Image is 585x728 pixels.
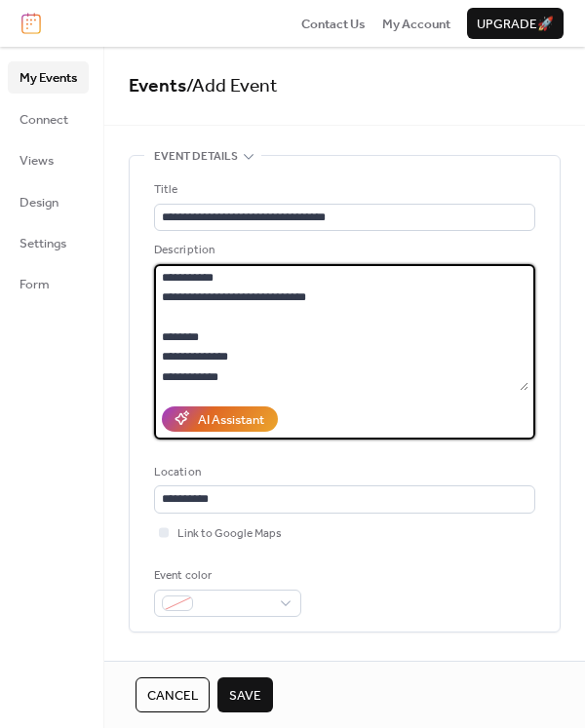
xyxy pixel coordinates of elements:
span: Design [19,193,58,212]
a: Design [8,186,89,217]
a: My Account [382,14,450,33]
span: My Events [19,68,77,88]
div: Location [154,463,531,482]
span: Upgrade 🚀 [477,15,554,34]
button: Upgrade🚀 [467,8,564,39]
a: Connect [8,103,89,134]
span: Views [19,151,54,171]
a: Events [129,68,186,104]
button: Save [217,677,273,712]
div: Description [154,241,531,260]
span: My Account [382,15,450,34]
a: Form [8,268,89,299]
img: logo [21,13,41,34]
span: Contact Us [301,15,366,34]
div: Event color [154,566,297,586]
span: Date and time [154,656,237,675]
span: Save [229,686,261,706]
span: Event details [154,147,238,167]
span: Connect [19,110,68,130]
a: Views [8,144,89,175]
button: Cancel [136,677,210,712]
a: My Events [8,61,89,93]
span: Form [19,275,50,294]
span: Link to Google Maps [177,524,282,544]
div: AI Assistant [198,410,264,430]
a: Contact Us [301,14,366,33]
span: Cancel [147,686,198,706]
span: Settings [19,234,66,253]
button: AI Assistant [162,406,278,432]
div: Title [154,180,531,200]
span: / Add Event [186,68,278,104]
a: Settings [8,227,89,258]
